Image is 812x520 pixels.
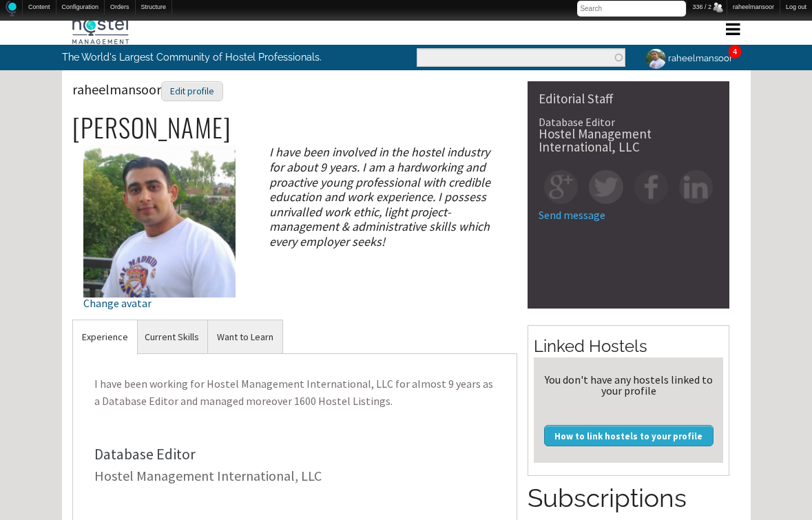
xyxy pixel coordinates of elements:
h2: Subscriptions [528,481,729,517]
a: Experience [73,320,137,354]
div: Hostel Management International, LLC [539,127,718,154]
a: Edit profile [161,81,223,98]
p: The World's Largest Community of Hostel Professionals. [62,45,349,70]
a: raheelmansoor [636,45,741,72]
div: Editorial Staff [539,92,718,105]
img: gp-square.png [544,170,578,204]
img: Hostel Management Home [72,17,129,44]
a: Current Skills [136,320,208,354]
div: You don't have any hostels linked to your profile [539,374,718,396]
div: I have been involved in the hostel industry for about 9 years. I am a hardworking and proactive y... [258,145,517,249]
div: Database Editor [539,116,718,127]
img: tw-square.png [589,170,623,204]
img: raheelmansoor's picture [83,145,236,297]
a: Want to Learn [208,320,282,354]
div: Edit profile [161,81,223,101]
a: Send message [539,208,605,222]
a: 4 [733,46,737,56]
h2: [PERSON_NAME] [72,113,518,142]
img: Home [6,1,17,17]
input: Enter the terms you wish to search for. [417,48,625,67]
p: I have been working for Hostel Management International, LLC for almost 9 years as a Database Edi... [83,364,507,422]
div: Database Editor [94,446,496,461]
span: raheelmansoor [72,81,223,98]
img: raheelmansoor's picture [644,47,668,71]
img: in-square.png [679,170,713,204]
div: Change avatar [83,298,236,309]
a: How to link hostels to your profile [544,425,714,446]
input: Search [577,1,686,17]
h2: Linked Hostels [534,335,723,358]
a: Change avatar [83,213,236,309]
img: fb-square.png [634,170,668,204]
a: Hostel Management International, LLC [94,467,322,484]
